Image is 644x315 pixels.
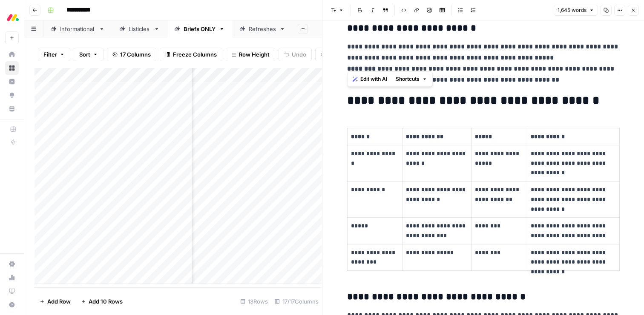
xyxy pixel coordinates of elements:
[5,257,19,271] a: Settings
[5,271,19,284] a: Usage
[237,295,271,308] div: 13 Rows
[5,298,19,312] button: Help + Support
[5,7,19,28] button: Workspace: Monday.com
[239,50,270,59] span: Row Height
[47,297,71,306] span: Add Row
[89,297,123,306] span: Add 10 Rows
[279,48,312,61] button: Undo
[360,75,387,83] span: Edit with AI
[5,284,19,298] a: Learning Hub
[160,48,222,61] button: Freeze Columns
[43,20,112,37] a: Informational
[5,10,20,25] img: Monday.com Logo
[129,25,150,33] div: Listicles
[292,50,306,59] span: Undo
[232,20,293,37] a: Refreshes
[184,25,216,33] div: Briefs ONLY
[249,25,276,33] div: Refreshes
[396,75,420,83] span: Shortcuts
[5,88,19,102] a: Opportunities
[392,74,431,85] button: Shortcuts
[173,50,217,59] span: Freeze Columns
[167,20,232,37] a: Briefs ONLY
[79,50,90,59] span: Sort
[554,5,598,16] button: 1,645 words
[226,48,275,61] button: Row Height
[271,295,322,308] div: 17/17 Columns
[38,48,70,61] button: Filter
[43,50,57,59] span: Filter
[120,50,151,59] span: 17 Columns
[5,75,19,88] a: Insights
[5,102,19,116] a: Your Data
[5,48,19,61] a: Home
[349,74,391,85] button: Edit with AI
[558,6,586,14] span: 1,645 words
[5,61,19,75] a: Browse
[60,25,95,33] div: Informational
[76,295,128,308] button: Add 10 Rows
[74,48,103,61] button: Sort
[34,295,76,308] button: Add Row
[112,20,167,37] a: Listicles
[107,48,156,61] button: 17 Columns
